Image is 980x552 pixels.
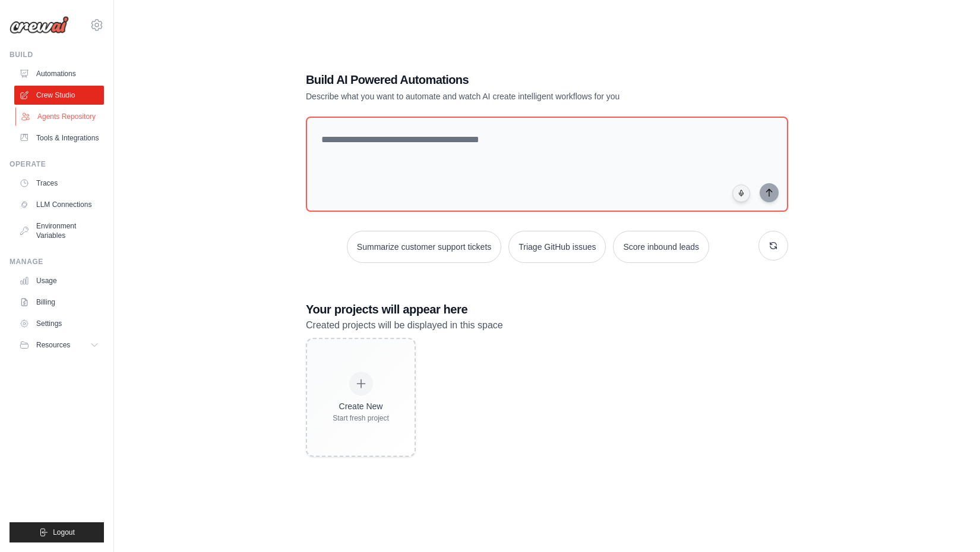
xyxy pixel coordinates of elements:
[10,257,104,266] div: Manage
[14,195,104,214] a: LLM Connections
[10,159,104,169] div: Operate
[15,107,105,126] a: Agents Repository
[14,314,104,333] a: Settings
[333,400,389,412] div: Create New
[347,231,501,263] button: Summarize customer support tickets
[14,217,104,245] a: Environment Variables
[14,271,104,290] a: Usage
[14,64,104,83] a: Automations
[10,50,104,59] div: Build
[306,90,705,102] p: Describe what you want to automate and watch AI create intelligent workflows for you
[758,231,788,261] button: Get new suggestions
[14,335,104,355] button: Resources
[306,318,788,333] p: Created projects will be displayed in this space
[732,184,750,202] button: Click to speak your automation idea
[10,16,69,34] img: Logo
[14,174,104,193] a: Traces
[306,71,705,88] h1: Build AI Powered Automations
[53,528,75,537] span: Logout
[14,293,104,312] a: Billing
[508,231,606,263] button: Triage GitHub issues
[10,522,104,542] button: Logout
[14,86,104,105] a: Crew Studio
[333,413,389,423] div: Start fresh project
[306,301,788,318] h3: Your projects will appear here
[613,231,709,263] button: Score inbound leads
[36,340,70,350] span: Resources
[14,128,104,148] a: Tools & Integrations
